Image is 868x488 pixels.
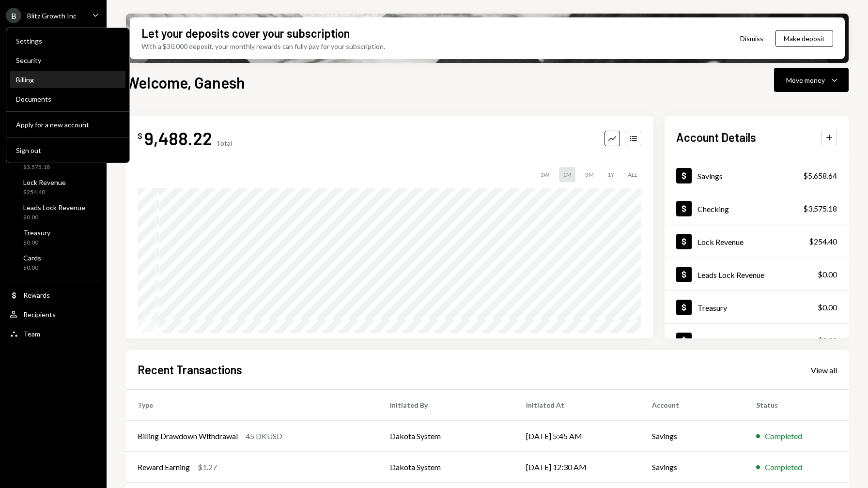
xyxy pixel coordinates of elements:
[144,127,212,149] div: 9,488.22
[16,37,120,45] div: Settings
[23,203,85,212] div: Leads Lock Revenue
[811,366,837,375] div: View all
[514,390,640,421] th: Initiated At
[640,390,744,421] th: Account
[514,421,640,452] td: [DATE] 5:45 AM
[811,365,837,375] a: View all
[378,390,514,421] th: Initiated By
[786,75,825,85] div: Move money
[697,237,744,246] div: Lock Revenue
[676,129,756,145] h2: Account Details
[10,116,125,134] button: Apply for a new account
[665,324,849,356] a: Cards$0.00
[23,188,66,197] div: $254.40
[27,12,77,20] div: Blitz Growth Inc
[10,71,125,88] a: Billing
[728,27,775,50] button: Dismiss
[23,213,85,222] div: $0.00
[6,175,101,198] a: Lock Revenue$254.40
[775,30,833,47] button: Make deposit
[640,452,744,483] td: Savings
[6,286,101,304] a: Rewards
[138,430,238,442] div: Billing Drawdown Withdrawal
[6,8,21,23] div: B
[16,76,120,84] div: Billing
[6,226,101,249] a: Treasury$0.00
[16,121,120,129] div: Apply for a new account
[23,163,52,171] div: $3,575.18
[23,254,41,262] div: Cards
[6,200,101,224] a: Leads Lock Revenue$0.00
[23,291,50,299] div: Rewards
[774,68,849,92] button: Move money
[141,41,385,51] div: With a $30,000 deposit, your monthly rewards can fully pay for your subscription.
[809,236,837,247] div: $254.40
[138,362,242,378] h2: Recent Transactions
[697,303,727,312] div: Treasury
[23,330,40,338] div: Team
[138,131,142,141] div: $
[765,430,802,442] div: Completed
[818,335,837,346] div: $0.00
[378,452,514,483] td: Dakota System
[624,167,641,182] div: ALL
[246,430,282,442] div: 45 DKUSD
[581,167,598,182] div: 3M
[744,390,849,421] th: Status
[697,204,729,213] div: Checking
[10,51,125,69] a: Security
[697,270,764,279] div: Leads Lock Revenue
[16,56,120,64] div: Security
[697,336,717,345] div: Cards
[6,325,101,342] a: Team
[16,95,120,103] div: Documents
[536,167,553,182] div: 1W
[216,139,232,147] div: Total
[23,229,50,237] div: Treasury
[665,258,849,290] a: Leads Lock Revenue$0.00
[16,146,120,154] div: Sign out
[23,239,50,247] div: $0.00
[665,225,849,258] a: Lock Revenue$254.40
[640,421,744,452] td: Savings
[765,461,802,473] div: Completed
[665,159,849,192] a: Savings$5,658.64
[6,305,101,323] a: Recipients
[10,142,125,159] button: Sign out
[604,167,618,182] div: 1Y
[126,73,245,92] h1: Welcome, Ganesh
[23,310,56,319] div: Recipients
[141,25,350,41] div: Let your deposits cover your subscription
[803,203,837,214] div: $3,575.18
[10,32,125,49] a: Settings
[514,452,640,483] td: [DATE] 12:30 AM
[198,461,217,473] div: $1.27
[10,90,125,107] a: Documents
[818,302,837,313] div: $0.00
[6,251,101,274] a: Cards$0.00
[665,192,849,225] a: Checking$3,575.18
[803,170,837,182] div: $5,658.64
[665,291,849,323] a: Treasury$0.00
[559,167,575,182] div: 1M
[138,461,190,473] div: Reward Earning
[23,178,66,186] div: Lock Revenue
[23,264,41,272] div: $0.00
[697,171,723,181] div: Savings
[126,390,378,421] th: Type
[378,421,514,452] td: Dakota System
[818,269,837,280] div: $0.00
